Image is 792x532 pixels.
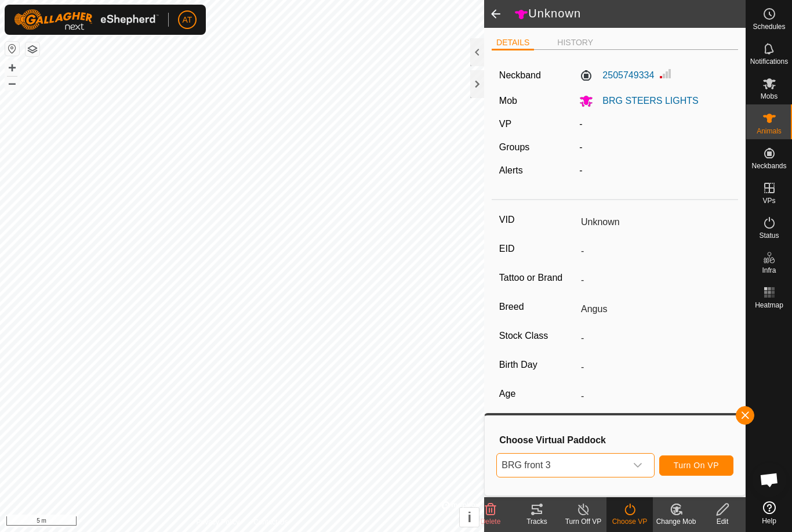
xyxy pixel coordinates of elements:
div: Change Mob [653,516,699,527]
button: – [5,76,19,90]
label: Breed [499,299,576,314]
div: Edit [699,516,746,527]
div: Choose VP [606,516,653,527]
span: Help [762,517,776,524]
label: VID [499,212,576,227]
span: Infra [762,267,776,274]
span: Heatmap [755,302,783,309]
button: i [460,508,479,527]
span: BRG STEERS LIGHTS [593,96,698,106]
label: Age [499,386,576,401]
li: DETAILS [492,37,534,50]
img: Signal strength [659,67,673,81]
label: VP [499,119,511,129]
button: Turn On VP [659,455,733,476]
label: Expected Daily Weight Gain [499,483,576,511]
div: - [575,164,735,178]
span: Schedules [753,23,785,30]
label: EID [499,241,576,256]
span: Animals [757,128,782,135]
a: Help [746,497,792,529]
label: Birth Day [499,357,576,372]
span: Turn On VP [674,461,719,470]
span: VPs [762,197,775,204]
img: Gallagher Logo [14,9,159,30]
span: Mobs [761,93,778,100]
span: Notifications [750,58,788,65]
label: Mob [499,96,517,106]
label: Stock Class [499,328,576,343]
button: Map Layers [26,42,39,56]
a: Contact Us [253,517,288,527]
span: Status [759,232,779,239]
button: + [5,61,19,75]
a: Open chat [752,462,787,497]
div: - [575,140,735,154]
button: Reset Map [5,42,19,56]
span: Neckbands [751,162,786,169]
span: AT [183,14,192,26]
label: Alerts [499,165,523,175]
label: Groups [499,142,529,152]
span: BRG front 3 [497,454,626,477]
h3: Choose Virtual Paddock [499,435,733,446]
h2: Unknown [514,6,746,21]
li: HISTORY [553,37,598,49]
div: Tracks [514,516,560,527]
label: Neckband [499,68,541,82]
a: Privacy Policy [197,517,240,527]
span: Delete [481,517,501,526]
div: dropdown trigger [626,454,649,477]
app-display-virtual-paddock-transition: - [579,119,582,129]
label: Tattoo or Brand [499,270,576,285]
span: i [467,509,471,525]
div: Turn Off VP [560,516,606,527]
label: 2505749334 [579,68,654,82]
